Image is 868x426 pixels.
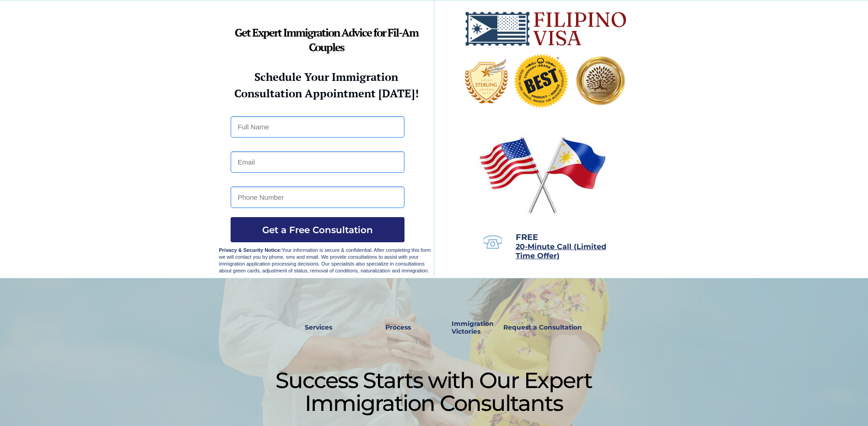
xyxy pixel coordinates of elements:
span: FREE [516,232,538,242]
strong: Schedule Your Immigration [254,69,398,84]
input: Email [231,151,404,173]
span: Get a Free Consultation [231,224,404,235]
span: Success Starts with Our Expert Immigration Consultants [275,367,592,416]
a: Request a Consultation [499,317,586,338]
input: Full Name [231,116,404,138]
button: Get a Free Consultation [231,217,404,242]
strong: Privacy & Security Notice: [219,247,282,253]
strong: Services [305,323,332,331]
strong: Consultation Appointment [DATE]! [234,86,419,101]
a: Services [299,317,339,338]
a: Immigration Victories [448,317,479,338]
strong: Immigration Victories [452,319,494,335]
strong: Get Expert Immigration Advice for Fil-Am Couples [235,25,418,54]
strong: Request a Consultation [503,323,582,331]
strong: Process [385,323,411,331]
a: 20-Minute Call (Limited Time Offer) [516,243,606,260]
input: Phone Number [231,186,404,208]
a: Process [381,317,415,338]
span: 20-Minute Call (Limited Time Offer) [516,242,606,260]
span: Your information is secure & confidential. After completing this form we will contact you by phon... [219,247,431,273]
